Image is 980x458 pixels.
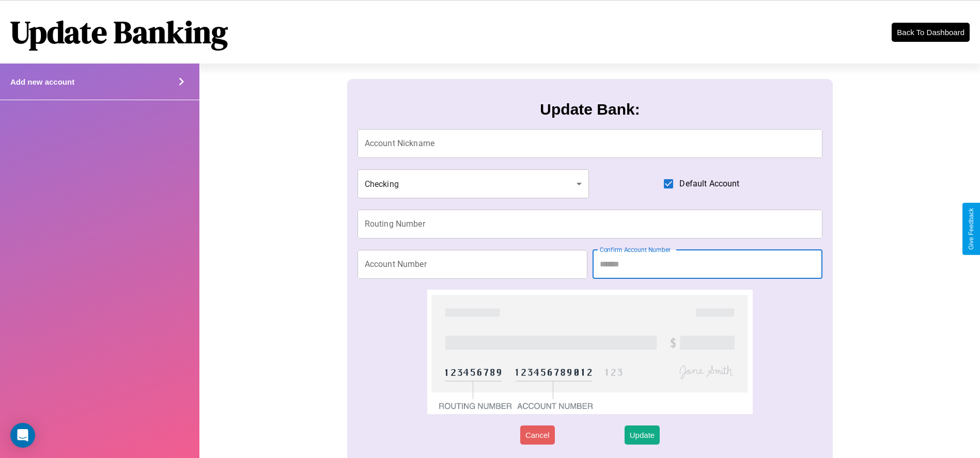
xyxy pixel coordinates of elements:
[357,169,589,198] div: Checking
[10,77,74,86] h4: Add new account
[892,23,970,42] button: Back To Dashboard
[540,101,640,118] h3: Update Bank:
[968,208,975,250] div: Give Feedback
[427,290,753,414] img: check
[600,245,671,254] label: Confirm Account Number
[625,425,660,445] button: Update
[679,178,739,190] span: Default Account
[10,423,35,448] div: Open Intercom Messenger
[10,11,228,53] h1: Update Banking
[520,425,555,445] button: Cancel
